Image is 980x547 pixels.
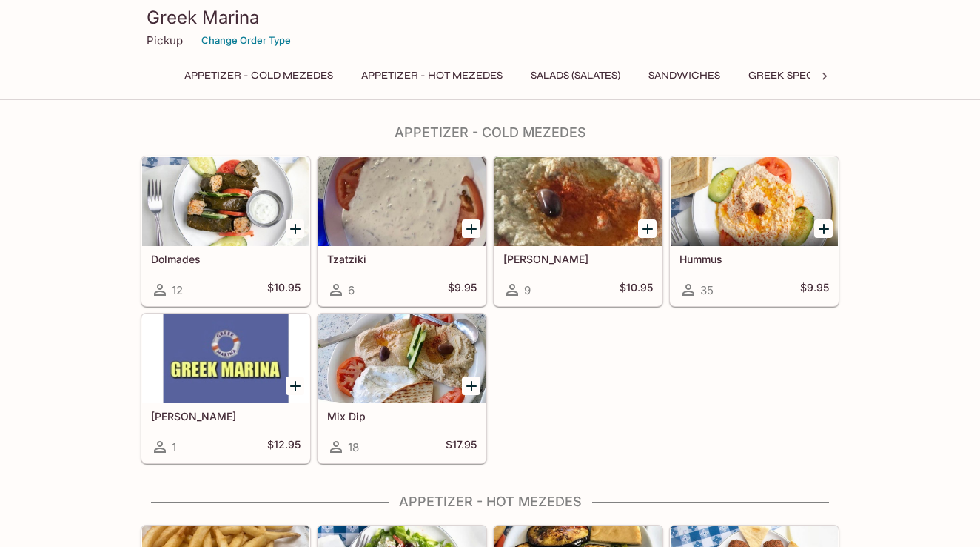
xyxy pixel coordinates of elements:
[318,314,486,403] div: Mix Dip
[151,253,301,265] h5: Dolmades
[446,438,477,456] h5: $17.95
[195,29,298,52] button: Change Order Type
[638,219,657,238] button: Add Baba Ghanouj
[142,314,309,403] div: Tamara Salata
[286,377,304,395] button: Add Tamara Salata
[523,65,628,86] button: Salads (Salates)
[147,6,833,29] h3: Greek Marina
[494,157,662,246] div: Baba Ghanouj
[172,440,176,454] span: 1
[267,438,301,456] h5: $12.95
[503,253,653,265] h5: [PERSON_NAME]
[141,125,839,141] h4: Appetizer - Cold Mezedes
[814,219,833,238] button: Add Hummus
[353,65,511,86] button: Appetizer - Hot Mezedes
[670,156,839,306] a: Hummus35$9.95
[327,410,477,422] h5: Mix Dip
[172,283,183,297] span: 12
[348,440,359,454] span: 18
[740,65,859,86] button: Greek Specialties
[142,157,309,246] div: Dolmades
[524,283,531,297] span: 9
[494,156,662,306] a: [PERSON_NAME]9$10.95
[700,283,714,297] span: 35
[327,253,477,265] h5: Tzatziki
[141,156,310,306] a: Dolmades12$10.95
[679,253,829,265] h5: Hummus
[671,157,838,246] div: Hummus
[462,377,480,395] button: Add Mix Dip
[462,219,480,238] button: Add Tzatziki
[141,494,839,510] h4: Appetizer - Hot Mezedes
[267,281,301,299] h5: $10.95
[800,281,829,299] h5: $9.95
[620,281,653,299] h5: $10.95
[318,157,486,246] div: Tzatziki
[147,33,183,47] p: Pickup
[141,314,310,463] a: [PERSON_NAME]1$12.95
[448,281,477,299] h5: $9.95
[640,65,728,86] button: Sandwiches
[151,410,301,422] h5: [PERSON_NAME]
[286,219,304,238] button: Add Dolmades
[348,283,355,297] span: 6
[318,156,486,306] a: Tzatziki6$9.95
[318,314,486,463] a: Mix Dip18$17.95
[176,65,341,86] button: Appetizer - Cold Mezedes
